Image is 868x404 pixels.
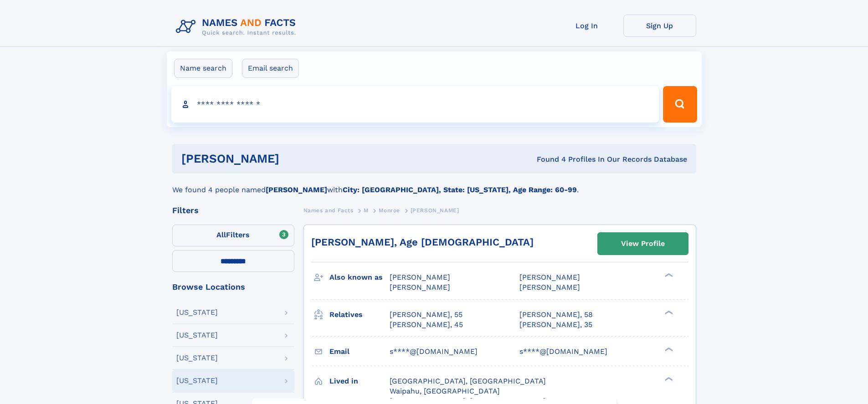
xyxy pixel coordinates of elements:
[663,309,673,315] div: ❯
[390,377,546,385] span: [GEOGRAPHIC_DATA], [GEOGRAPHIC_DATA]
[176,377,218,384] div: [US_STATE]
[519,310,593,320] a: [PERSON_NAME], 58
[598,233,688,255] a: View Profile
[216,230,226,239] span: All
[176,332,218,339] div: [US_STATE]
[364,207,369,214] span: M
[621,233,665,254] div: View Profile
[329,373,390,389] h3: Lived in
[390,273,450,281] span: [PERSON_NAME]
[379,205,400,216] a: Monroe
[266,185,327,194] b: [PERSON_NAME]
[172,174,696,195] div: We found 4 people named with .
[364,205,369,216] a: M
[176,309,218,316] div: [US_STATE]
[329,270,390,285] h3: Also known as
[390,320,463,330] a: [PERSON_NAME], 45
[379,207,400,214] span: Monroe
[181,153,408,164] h1: [PERSON_NAME]
[174,59,232,78] label: Name search
[623,15,696,37] a: Sign Up
[663,86,697,123] button: Search Button
[329,344,390,359] h3: Email
[519,320,592,330] a: [PERSON_NAME], 35
[329,307,390,322] h3: Relatives
[390,310,462,320] a: [PERSON_NAME], 55
[172,15,303,39] img: Logo Names and Facts
[171,86,659,123] input: search input
[663,376,673,382] div: ❯
[411,207,459,214] span: [PERSON_NAME]
[343,185,577,194] b: City: [GEOGRAPHIC_DATA], State: [US_STATE], Age Range: 60-99
[390,387,500,395] span: Waipahu, [GEOGRAPHIC_DATA]
[172,283,294,291] div: Browse Locations
[390,283,450,291] span: [PERSON_NAME]
[519,273,580,281] span: [PERSON_NAME]
[663,272,673,278] div: ❯
[311,236,534,248] a: [PERSON_NAME], Age [DEMOGRAPHIC_DATA]
[303,205,354,216] a: Names and Facts
[663,346,673,352] div: ❯
[550,15,623,37] a: Log In
[172,206,294,215] div: Filters
[176,354,218,362] div: [US_STATE]
[242,59,299,78] label: Email search
[172,225,294,246] label: Filters
[519,283,580,291] span: [PERSON_NAME]
[408,154,687,164] div: Found 4 Profiles In Our Records Database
